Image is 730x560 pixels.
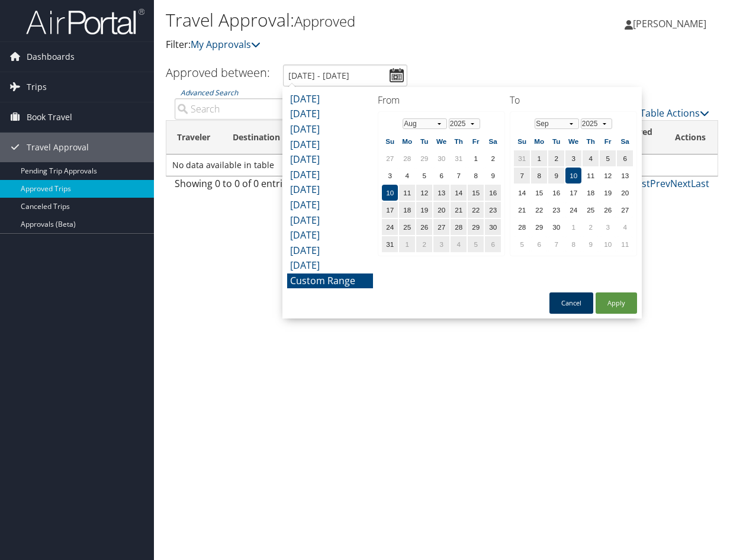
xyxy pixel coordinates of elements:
[382,236,398,252] td: 31
[514,168,530,184] td: 7
[451,168,467,184] td: 7
[583,185,599,201] td: 18
[670,177,691,190] a: Next
[27,133,89,162] span: Travel Approval
[287,258,373,273] li: [DATE]
[531,202,547,218] td: 22
[451,150,467,166] td: 31
[26,8,144,36] img: airportal-logo.png
[399,150,415,166] td: 28
[617,185,633,201] td: 20
[399,236,415,252] td: 1
[548,236,564,252] td: 7
[485,236,501,252] td: 6
[583,133,599,149] th: Th
[416,150,432,166] td: 29
[382,185,398,201] td: 10
[548,133,564,149] th: Tu
[617,219,633,235] td: 4
[664,121,718,155] th: Actions
[633,17,706,30] span: [PERSON_NAME]
[514,219,530,235] td: 28
[600,202,616,218] td: 26
[548,185,564,201] td: 16
[531,150,547,166] td: 1
[617,150,633,166] td: 6
[600,133,616,149] th: Fr
[617,168,633,184] td: 13
[451,219,467,235] td: 28
[433,236,449,252] td: 3
[451,202,467,218] td: 21
[565,150,581,166] td: 3
[399,185,415,201] td: 11
[451,185,467,201] td: 14
[691,177,709,190] a: Last
[583,150,599,166] td: 4
[433,202,449,218] td: 20
[596,292,637,314] button: Apply
[399,202,415,218] td: 18
[191,38,261,51] a: My Approvals
[625,6,718,41] a: [PERSON_NAME]
[175,176,295,197] div: Showing 0 to 0 of 0 entries
[166,155,718,176] td: No data available in table
[283,65,407,86] input: [DATE] - [DATE]
[287,273,373,289] li: Custom Range
[565,202,581,218] td: 24
[468,168,484,184] td: 8
[468,219,484,235] td: 29
[531,219,547,235] td: 29
[510,94,637,107] h4: To
[451,133,467,149] th: Th
[600,236,616,252] td: 10
[600,168,616,184] td: 12
[27,42,75,72] span: Dashboards
[650,177,670,190] a: Prev
[222,121,292,155] th: Destination: activate to sort column ascending
[382,133,398,149] th: Su
[583,236,599,252] td: 9
[583,168,599,184] td: 11
[175,98,295,120] input: Advanced Search
[287,92,373,107] li: [DATE]
[548,202,564,218] td: 23
[433,219,449,235] td: 27
[27,102,72,132] span: Book Travel
[617,133,633,149] th: Sa
[617,202,633,218] td: 27
[514,150,530,166] td: 31
[565,236,581,252] td: 8
[548,168,564,184] td: 9
[382,150,398,166] td: 27
[287,198,373,213] li: [DATE]
[287,182,373,198] li: [DATE]
[451,236,467,252] td: 4
[416,185,432,201] td: 12
[485,150,501,166] td: 2
[514,185,530,201] td: 14
[514,236,530,252] td: 5
[531,133,547,149] th: Mo
[600,150,616,166] td: 5
[565,168,581,184] td: 10
[294,11,355,31] small: Approved
[549,292,593,314] button: Cancel
[485,185,501,201] td: 16
[166,121,222,155] th: Traveler: activate to sort column ascending
[468,202,484,218] td: 22
[514,202,530,218] td: 21
[382,219,398,235] td: 24
[468,236,484,252] td: 5
[433,185,449,201] td: 13
[287,152,373,168] li: [DATE]
[416,219,432,235] td: 26
[531,236,547,252] td: 6
[468,185,484,201] td: 15
[583,202,599,218] td: 25
[416,236,432,252] td: 2
[181,88,238,98] a: Advanced Search
[468,150,484,166] td: 1
[485,202,501,218] td: 23
[433,150,449,166] td: 30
